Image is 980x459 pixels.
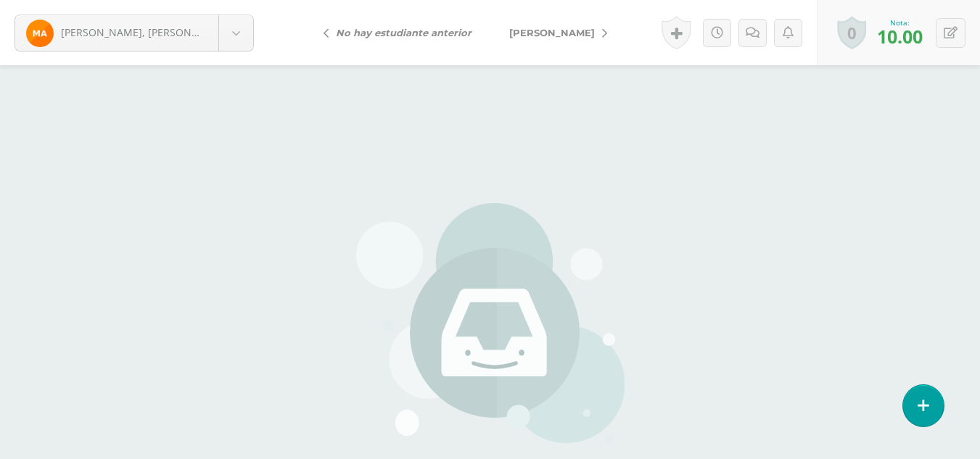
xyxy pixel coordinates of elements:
img: stages.png [356,203,625,450]
img: 17041223b97f82a50e269a2948209a13.png [26,20,54,47]
a: 0 [837,16,866,49]
span: 10.00 [877,24,923,49]
span: [PERSON_NAME] [509,27,595,38]
div: Nota: [877,17,923,28]
a: No hay estudiante anterior [312,15,490,50]
a: [PERSON_NAME] [490,15,619,50]
i: No hay estudiante anterior [336,27,472,38]
span: [PERSON_NAME], [PERSON_NAME] [61,25,229,39]
a: [PERSON_NAME], [PERSON_NAME] [15,15,253,51]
